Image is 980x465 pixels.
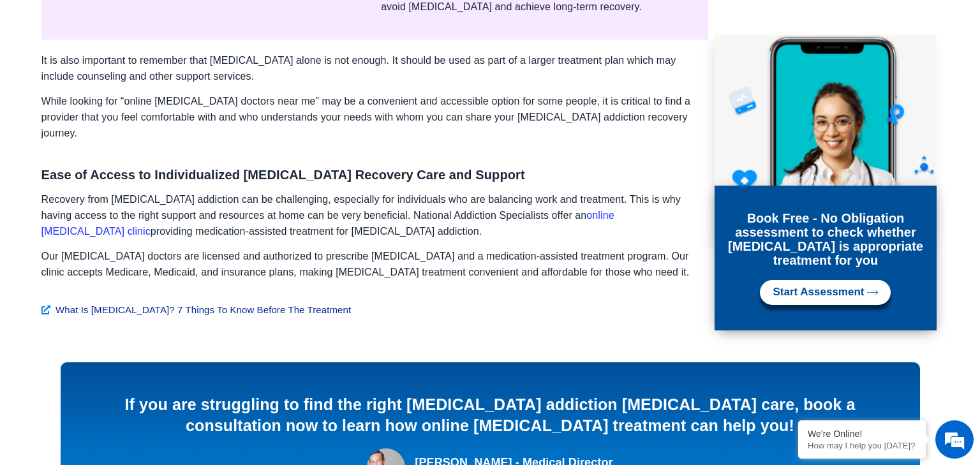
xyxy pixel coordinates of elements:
div: We're Online! [808,429,916,439]
p: While looking for “online [MEDICAL_DATA] doctors near me” may be a convenient and accessible opti... [41,93,695,141]
a: Start Assessment [760,280,891,305]
div: Click here to learn more about what is Suboxone and what you need to know before getting Suboxone... [41,302,708,330]
div: If you are struggling to find the right [MEDICAL_DATA] addiction [MEDICAL_DATA] care, book a cons... [80,394,901,436]
a: What Is [MEDICAL_DATA]? 7 Things To Know Before The Treatment [41,302,708,318]
a: online [MEDICAL_DATA] clinic [41,210,614,237]
p: It is also important to remember that [MEDICAL_DATA] alone is not enough. It should be used as pa... [41,52,695,84]
p: How may I help you today? [808,441,916,450]
span: Start Assessment [773,286,864,299]
h3: Ease of Access to Individualized [MEDICAL_DATA] Recovery Care and Support [41,168,695,181]
h3: Book Free - No Obligation assessment to check whether [MEDICAL_DATA] is appropriate treatment for... [721,211,930,267]
span: What Is [MEDICAL_DATA]? 7 Things To Know Before The Treatment [52,302,351,318]
img: Online Suboxone Treatment - Opioid Addiction Treatment using phone [715,35,937,244]
p: Our [MEDICAL_DATA] doctors are licensed and authorized to prescribe [MEDICAL_DATA] and a medicati... [41,248,695,280]
p: Recovery from [MEDICAL_DATA] addiction can be challenging, especially for individuals who are bal... [41,191,695,239]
